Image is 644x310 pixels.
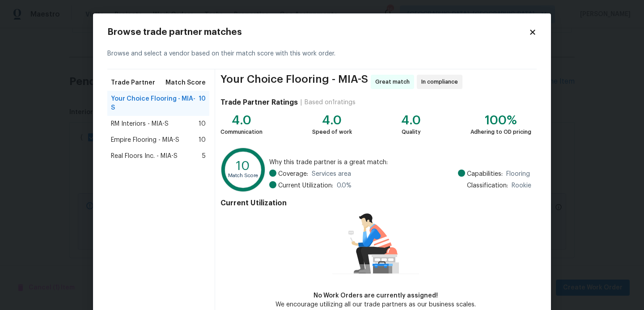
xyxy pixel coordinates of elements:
span: Great match [375,77,413,86]
div: 4.0 [220,116,263,125]
span: 10 [199,136,206,144]
text: Match Score [228,173,258,178]
span: Your Choice Flooring - MIA-S [220,75,368,89]
div: 100% [470,116,531,125]
span: 0.0 % [337,181,352,190]
span: Capabilities: [467,170,503,178]
div: | [298,98,305,107]
span: 5 [202,152,206,161]
span: Why this trade partner is a great match: [269,158,531,167]
div: Browse and select a vendor based on their match score with this work order. [107,38,537,69]
h2: Browse trade partner matches [107,28,529,37]
span: Services area [312,170,351,178]
span: RM Interiors - MIA-S [111,119,169,128]
div: Quality [401,127,421,136]
h4: Current Utilization [220,199,531,208]
span: In compliance [421,77,462,86]
div: Communication [220,127,263,136]
span: Coverage: [278,170,308,178]
span: Current Utilization: [278,181,333,190]
text: 10 [236,160,250,172]
span: Trade Partner [111,78,155,87]
div: 4.0 [401,116,421,125]
h4: Trade Partner Ratings [220,98,298,107]
span: Classification: [467,181,508,190]
span: Your Choice Flooring - MIA-S [111,94,199,112]
span: Flooring [506,170,530,178]
div: Speed of work [312,127,352,136]
span: Real Floors Inc. - MIA-S [111,152,178,161]
span: Match Score [165,78,206,87]
span: Rookie [512,181,531,190]
div: No Work Orders are currently assigned! [275,291,476,300]
div: We encourage utilizing all our trade partners as our business scales. [275,300,476,309]
div: Adhering to OD pricing [470,127,531,136]
div: Based on 1 ratings [305,98,356,107]
span: 10 [199,94,206,112]
span: Empire Flooring - MIA-S [111,136,179,144]
div: 4.0 [312,116,352,125]
span: 10 [199,119,206,128]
